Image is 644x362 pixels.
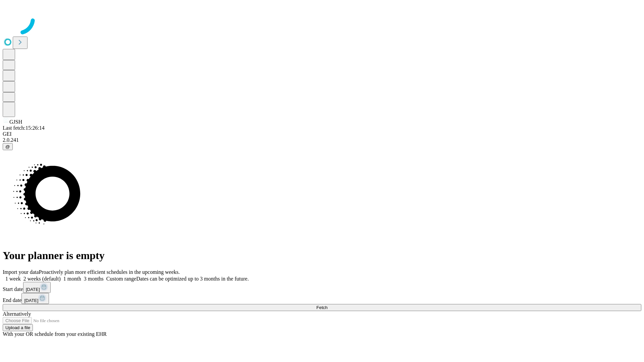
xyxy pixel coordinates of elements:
[39,269,180,275] span: Proactively plan more efficient schedules in the upcoming weeks.
[3,311,31,317] span: Alternatively
[3,125,45,131] span: Last fetch: 15:26:14
[3,293,641,304] div: End date
[3,304,641,311] button: Fetch
[3,282,641,293] div: Start date
[5,144,10,149] span: @
[3,143,13,150] button: @
[3,137,641,143] div: 2.0.241
[3,331,107,337] span: With your OR schedule from your existing EHR
[23,282,51,293] button: [DATE]
[3,249,641,262] h1: Your planner is empty
[21,293,49,304] button: [DATE]
[3,269,39,275] span: Import your data
[9,119,22,125] span: GJSH
[3,131,641,137] div: GEI
[26,287,40,292] span: [DATE]
[106,276,136,282] span: Custom range
[23,276,61,282] span: 2 weeks (default)
[3,324,33,331] button: Upload a file
[5,276,21,282] span: 1 week
[24,298,38,303] span: [DATE]
[136,276,249,282] span: Dates can be optimized up to 3 months in the future.
[63,276,81,282] span: 1 month
[84,276,104,282] span: 3 months
[316,305,327,310] span: Fetch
